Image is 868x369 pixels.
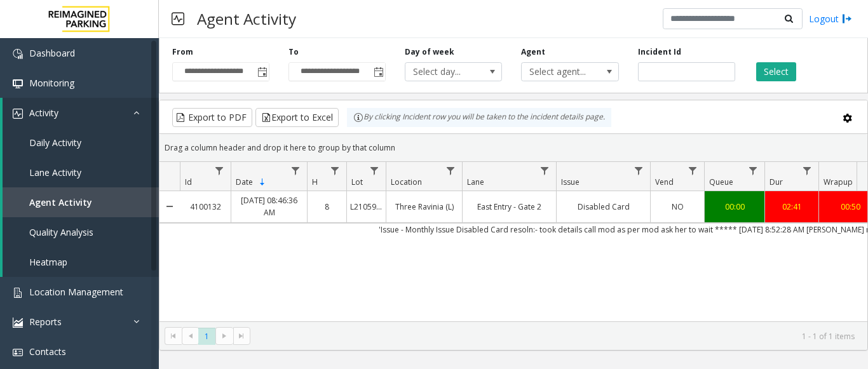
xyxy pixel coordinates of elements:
a: Dur Filter Menu [799,162,816,179]
button: Export to PDF [172,108,252,127]
a: Agent Activity [3,187,159,217]
img: infoIcon.svg [353,112,363,123]
a: Quality Analysis [3,217,159,247]
a: Three Ravinia (L) [386,198,462,216]
img: 'icon' [13,318,23,328]
button: Select [756,62,796,81]
a: Id Filter Menu [211,162,228,179]
img: 'icon' [13,288,23,298]
img: 'icon' [13,109,23,119]
a: 00:00 [705,198,764,216]
span: Daily Activity [29,137,81,149]
span: Date [236,177,253,187]
span: Lane [467,177,484,187]
span: Sortable [257,177,268,187]
a: 8 [308,198,346,216]
a: Lane Activity [3,158,159,187]
img: 'icon' [13,79,23,89]
span: Select agent... [522,63,599,81]
a: Daily Activity [3,128,159,158]
span: Lane Activity [29,166,81,178]
a: Activity [3,98,159,128]
span: Page 1 [198,328,215,345]
span: Dur [770,177,783,187]
span: Location [391,177,422,187]
div: Data table [159,162,867,321]
a: H Filter Menu [327,162,344,179]
a: Vend Filter Menu [684,162,702,179]
label: Agent [521,46,545,58]
span: Select day... [405,63,482,81]
a: [DATE] 08:46:36 AM [231,191,307,222]
img: 'icon' [13,49,23,59]
button: Export to Excel [255,108,339,127]
a: L21059300 [347,198,386,216]
a: Logout [809,12,852,25]
a: NO [651,198,704,216]
a: Date Filter Menu [287,162,304,179]
a: Disabled Card [557,198,650,216]
span: Location Management [29,286,123,298]
label: Incident Id [638,46,681,58]
span: Toggle popup [371,63,385,81]
span: Toggle popup [255,63,269,81]
span: Quality Analysis [29,226,93,238]
span: Queue [709,177,733,187]
a: Queue Filter Menu [745,162,762,179]
span: Contacts [29,346,66,358]
img: 'icon' [13,347,23,358]
span: Heatmap [29,256,67,268]
a: Lot Filter Menu [366,162,383,179]
h3: Agent Activity [191,3,302,34]
label: From [172,46,193,58]
span: NO [672,201,684,212]
label: Day of week [405,46,454,58]
div: 02:41 [768,201,815,213]
a: 02:41 [765,198,818,216]
span: Issue [561,177,580,187]
kendo-pager-info: 1 - 1 of 1 items [258,331,855,342]
span: Dashboard [29,47,75,59]
span: Wrapup [824,177,853,187]
span: Agent Activity [29,196,92,208]
span: Monitoring [29,77,74,89]
img: logout [842,12,852,25]
span: Lot [351,177,363,187]
span: Activity [29,107,58,119]
span: Reports [29,316,62,328]
a: Lane Filter Menu [536,162,553,179]
div: By clicking Incident row you will be taken to the incident details page. [347,108,611,127]
span: Id [185,177,192,187]
div: 00:00 [708,201,761,213]
a: 4100132 [180,198,231,216]
div: Drag a column header and drop it here to group by that column [159,137,867,159]
a: Issue Filter Menu [630,162,648,179]
span: Vend [655,177,674,187]
a: Heatmap [3,247,159,277]
a: East Entry - Gate 2 [463,198,556,216]
img: pageIcon [172,3,184,34]
a: Location Filter Menu [442,162,459,179]
a: Collapse Details [159,186,180,227]
span: H [312,177,318,187]
label: To [288,46,299,58]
